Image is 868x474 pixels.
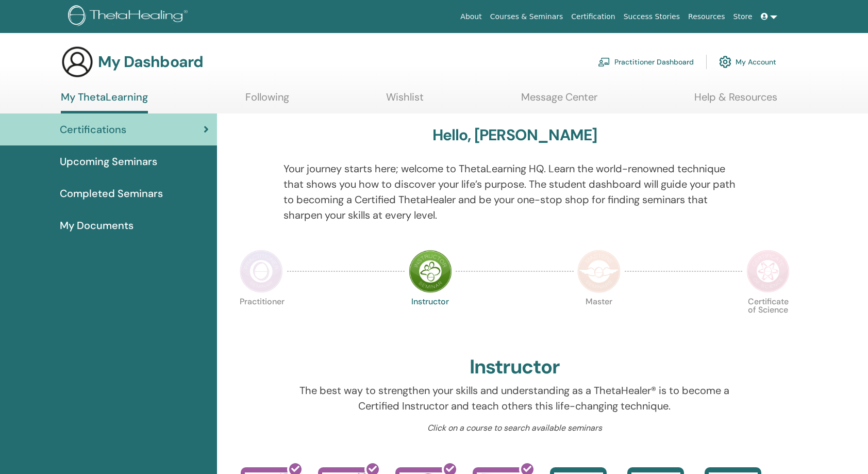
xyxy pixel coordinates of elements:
[409,250,452,293] img: Instructor
[577,298,621,341] p: Master
[719,51,776,73] a: My Account
[729,7,757,26] a: Store
[736,57,776,67] font: My Account
[245,91,289,111] a: Following
[60,154,157,169] span: Upcoming Seminars
[598,57,610,67] img: chalkboard-teacher.svg
[98,53,203,71] h3: My Dashboard
[620,7,684,26] a: Success Stories
[68,5,191,28] img: logo.png
[283,422,746,434] p: Click on a course to search available seminars
[240,298,283,341] p: Practitioner
[283,383,746,414] p: The best way to strengthen your skills and understanding as a ThetaHealer® is to become a Certifi...
[684,7,729,26] a: Resources
[470,355,560,379] h2: Instructor
[60,218,133,233] span: My Documents
[746,250,790,293] img: Certificate of Science
[614,57,694,67] font: Practitioner Dashboard
[719,53,731,71] img: cog.svg
[60,186,163,201] span: Completed Seminars
[456,7,486,26] a: About
[746,298,790,341] p: Certificate of Science
[283,161,746,223] p: Your journey starts here; welcome to ThetaLearning HQ. Learn the world-renowned technique that sh...
[240,250,283,293] img: Practitioner
[577,250,621,293] img: Master
[61,45,94,78] img: generic-user-icon.jpg
[486,7,567,26] a: Courses & Seminars
[521,91,597,111] a: Message Center
[598,51,694,73] a: Practitioner Dashboard
[432,126,597,144] h3: Hello, [PERSON_NAME]
[409,298,452,341] p: Instructor
[386,91,424,111] a: Wishlist
[567,7,619,26] a: Certification
[60,122,126,137] span: Certifications
[694,91,777,111] a: Help & Resources
[61,91,148,113] a: My ThetaLearning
